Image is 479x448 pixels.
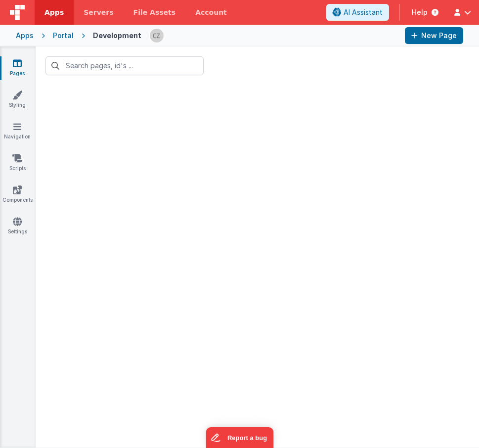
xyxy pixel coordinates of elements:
span: Apps [44,7,64,17]
span: Servers [84,7,113,17]
input: Search pages, id's ... [45,56,204,75]
span: AI Assistant [344,7,383,17]
div: Apps [16,31,34,41]
div: Development [93,31,141,41]
button: New Page [405,27,463,44]
button: AI Assistant [326,4,389,21]
div: Portal [53,31,74,41]
iframe: Marker.io feedback button [206,427,273,448]
span: File Assets [133,7,176,17]
span: Help [412,7,428,17]
img: b4a104e37d07c2bfba7c0e0e4a273d04 [150,29,164,43]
